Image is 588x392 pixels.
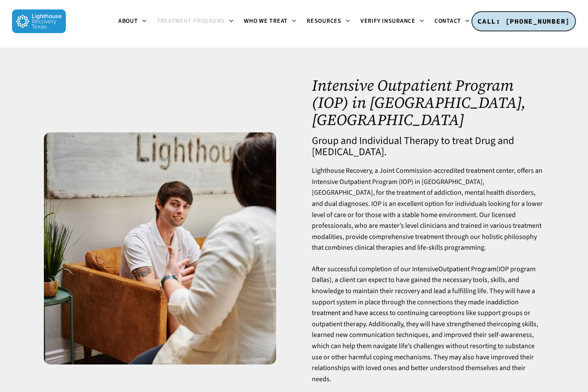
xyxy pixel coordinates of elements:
span: Who We Treat [244,17,288,25]
a: Verify Insurance [355,18,429,25]
a: About [113,18,152,25]
span: About [118,17,138,25]
span: CALL: [PHONE_NUMBER] [477,17,570,25]
a: Outpatient Program [438,264,496,274]
a: Treatment Programs [152,18,239,25]
h1: Intensive Outpatient Program (IOP) in [GEOGRAPHIC_DATA], [GEOGRAPHIC_DATA] [312,77,544,128]
p: Lighthouse Recovery, a Joint Commission-accredited treatment center, offers an Intensive Outpatie... [312,165,544,264]
a: Contact [429,18,475,25]
h4: Group and Individual Therapy to treat Drug and [MEDICAL_DATA]. [312,135,544,158]
a: Resources [302,18,355,25]
p: After successful completion of our Intensive (IOP program Dallas), a client can expect to have ga... [312,264,544,385]
a: Who We Treat [239,18,302,25]
span: Contact [434,17,461,25]
span: Treatment Programs [157,17,225,25]
span: Resources [307,17,342,25]
a: CALL: [PHONE_NUMBER] [471,11,576,32]
span: Verify Insurance [360,17,416,25]
img: Lighthouse Recovery Texas [12,9,66,33]
a: coping skills [501,319,536,329]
